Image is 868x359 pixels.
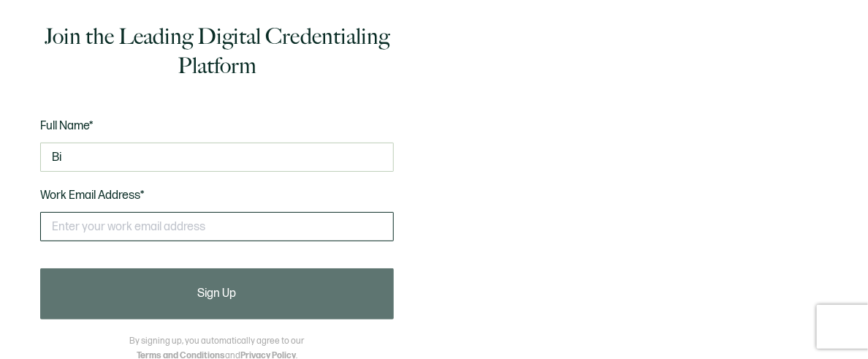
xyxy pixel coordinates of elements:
span: Work Email Address* [40,189,145,203]
h1: Join the Leading Digital Credentialing Platform [40,22,394,80]
span: Sign Up [198,288,237,300]
input: Jane Doe [40,143,394,172]
input: Enter your work email address [40,212,394,241]
button: Sign Up [40,268,394,320]
span: Full Name* [40,119,94,133]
